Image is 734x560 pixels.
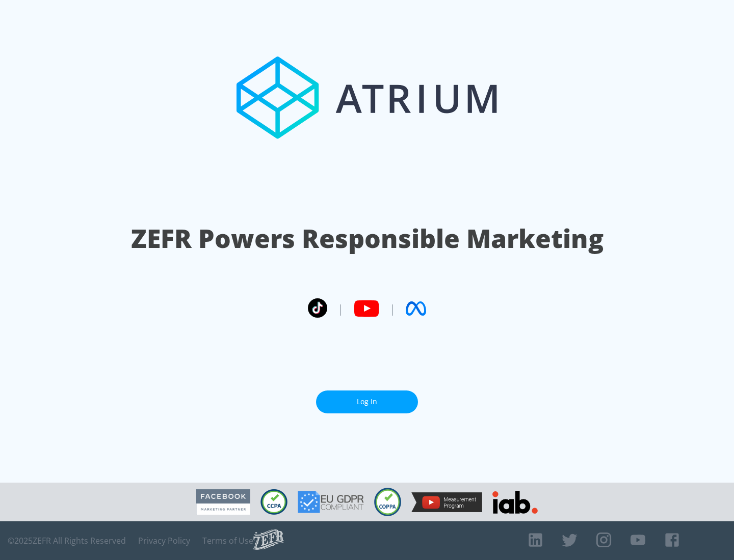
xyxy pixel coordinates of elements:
img: IAB [492,491,538,514]
img: Facebook Marketing Partner [196,489,250,515]
span: © 2025 ZEFR All Rights Reserved [8,536,126,546]
h1: ZEFR Powers Responsible Marketing [131,221,604,256]
img: CCPA Compliant [260,489,287,515]
img: YouTube Measurement Program [411,492,482,512]
a: Terms of Use [202,536,253,546]
img: COPPA Compliant [374,488,401,516]
span: | [337,301,344,316]
a: Privacy Policy [138,536,190,546]
a: Log In [316,390,418,413]
span: | [389,301,396,316]
img: GDPR Compliant [298,491,364,513]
